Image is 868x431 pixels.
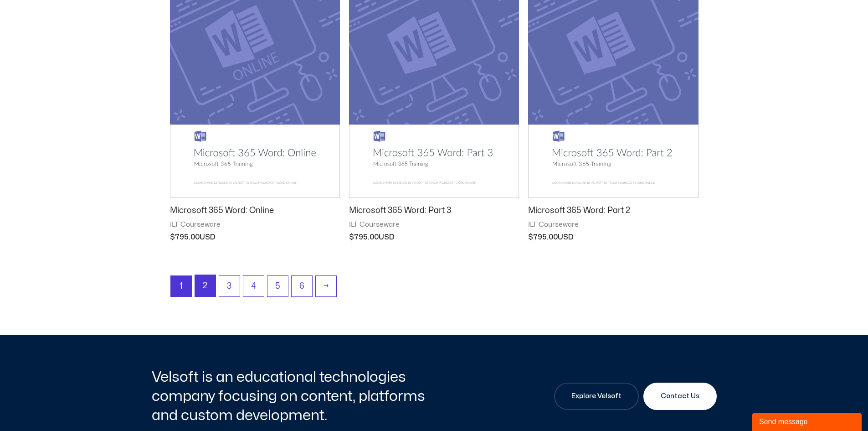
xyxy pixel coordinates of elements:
nav: Product Pagination [170,275,699,301]
a: Page 2 [195,275,216,296]
span: Contact Us [661,391,699,402]
span: ILT Courseware [528,220,698,229]
span: Explore Velsoft [571,391,621,402]
h2: Microsoft 365 Word: Part 3 [349,205,519,216]
bdi: 795.00 [528,234,558,241]
span: $ [349,234,354,241]
span: ILT Courseware [170,220,340,229]
h2: Microsoft 365 Word: Part 2 [528,205,698,216]
iframe: chat widget [752,411,863,431]
a: Page 6 [292,276,312,296]
a: Microsoft 365 Word: Part 3 [349,205,519,220]
bdi: 795.00 [349,234,379,241]
span: Page 1 [171,276,191,296]
a: Contact Us [643,383,717,410]
a: Explore Velsoft [554,383,639,410]
a: Page 4 [243,276,264,296]
span: $ [170,234,175,241]
a: Page 5 [267,276,288,296]
h2: Velsoft is an educational technologies company focusing on content, platforms and custom developm... [152,368,432,425]
a: → [316,276,336,296]
bdi: 795.00 [170,234,200,241]
a: Microsoft 365 Word: Part 2 [528,205,698,220]
a: Page 3 [219,276,240,296]
a: Microsoft 365 Word: Online [170,205,340,220]
h2: Microsoft 365 Word: Online [170,205,340,216]
span: ILT Courseware [349,220,519,229]
span: $ [528,234,533,241]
